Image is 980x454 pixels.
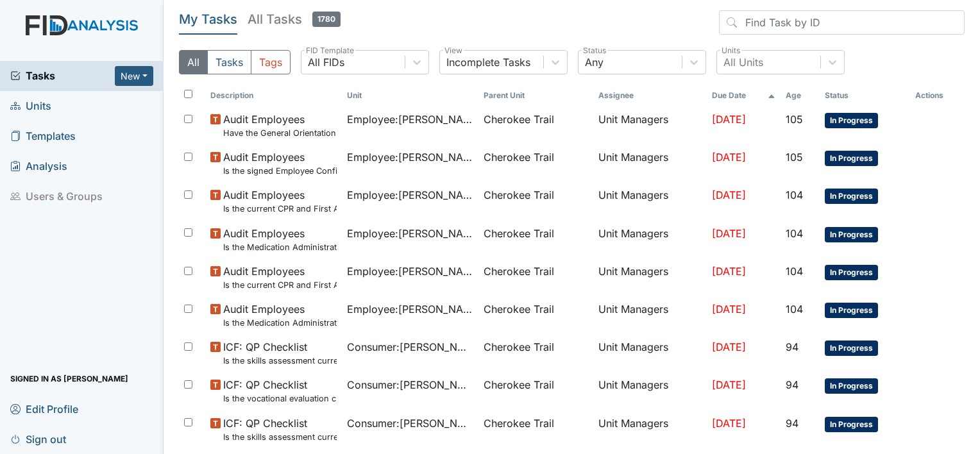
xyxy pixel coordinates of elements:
[712,340,746,353] span: [DATE]
[786,378,798,391] span: 94
[585,55,604,70] div: Any
[223,264,337,291] span: Audit Employees Is the current CPR and First Aid Training Certificate found in the file(2 years)?
[786,340,798,353] span: 94
[179,50,208,74] button: All
[825,378,878,394] span: In Progress
[223,355,337,367] small: Is the skills assessment current? (document the date in the comment section)
[312,12,341,27] span: 1780
[593,258,707,296] td: Unit Managers
[179,50,291,74] div: Type filter
[347,264,473,279] span: Employee : [PERSON_NAME], [PERSON_NAME]
[10,369,128,389] span: Signed in as [PERSON_NAME]
[484,264,554,279] span: Cherokee Trail
[205,85,342,106] th: Toggle SortBy
[223,203,337,215] small: Is the current CPR and First Aid Training Certificate found in the file(2 years)?
[10,126,76,146] span: Templates
[223,241,337,253] small: Is the Medication Administration Test and 2 observation checklist (hire after 10/07) found in the...
[825,151,878,166] span: In Progress
[786,303,803,315] span: 104
[10,68,115,83] a: Tasks
[719,10,965,35] input: Find Task by ID
[248,10,341,28] h5: All Tasks
[347,226,473,241] span: Employee : [PERSON_NAME]
[712,227,746,240] span: [DATE]
[786,227,803,240] span: 104
[825,340,878,356] span: In Progress
[781,85,820,106] th: Toggle SortBy
[223,301,337,329] span: Audit Employees Is the Medication Administration certificate found in the file?
[910,85,965,106] th: Actions
[10,429,66,449] span: Sign out
[10,399,78,419] span: Edit Profile
[347,149,473,165] span: Employee : [PERSON_NAME]
[10,156,67,176] span: Analysis
[347,112,473,127] span: Employee : [PERSON_NAME]
[712,113,746,126] span: [DATE]
[593,106,707,144] td: Unit Managers
[825,265,878,280] span: In Progress
[820,85,910,106] th: Toggle SortBy
[308,55,344,70] div: All FIDs
[347,301,473,317] span: Employee : [PERSON_NAME], Shmara
[712,417,746,430] span: [DATE]
[593,221,707,258] td: Unit Managers
[223,149,337,177] span: Audit Employees Is the signed Employee Confidentiality Agreement in the file (HIPPA)?
[593,85,707,106] th: Assignee
[484,416,554,431] span: Cherokee Trail
[825,113,878,128] span: In Progress
[347,339,473,355] span: Consumer : [PERSON_NAME]
[712,265,746,278] span: [DATE]
[825,303,878,318] span: In Progress
[484,339,554,355] span: Cherokee Trail
[712,151,746,164] span: [DATE]
[484,226,554,241] span: Cherokee Trail
[786,417,798,430] span: 94
[223,416,337,443] span: ICF: QP Checklist Is the skills assessment current? (document the date in the comment section)
[593,410,707,448] td: Unit Managers
[446,55,530,70] div: Incomplete Tasks
[712,303,746,315] span: [DATE]
[223,226,337,253] span: Audit Employees Is the Medication Administration Test and 2 observation checklist (hire after 10/...
[179,10,237,28] h5: My Tasks
[484,112,554,127] span: Cherokee Trail
[223,392,337,405] small: Is the vocational evaluation current? (document the date in the comment section)
[478,85,593,106] th: Toggle SortBy
[223,127,337,139] small: Have the General Orientation and ICF Orientation forms been completed?
[723,55,763,70] div: All Units
[593,144,707,182] td: Unit Managers
[484,149,554,165] span: Cherokee Trail
[786,265,803,278] span: 104
[712,378,746,391] span: [DATE]
[593,182,707,220] td: Unit Managers
[825,189,878,204] span: In Progress
[223,112,337,139] span: Audit Employees Have the General Orientation and ICF Orientation forms been completed?
[223,165,337,177] small: Is the signed Employee Confidentiality Agreement in the file (HIPPA)?
[484,187,554,203] span: Cherokee Trail
[10,96,51,116] span: Units
[223,187,337,215] span: Audit Employees Is the current CPR and First Aid Training Certificate found in the file(2 years)?
[347,416,473,431] span: Consumer : [PERSON_NAME]
[593,372,707,410] td: Unit Managers
[251,50,291,74] button: Tags
[223,377,337,405] span: ICF: QP Checklist Is the vocational evaluation current? (document the date in the comment section)
[342,85,478,106] th: Toggle SortBy
[786,113,803,126] span: 105
[707,85,781,106] th: Toggle SortBy
[184,90,192,98] input: Toggle All Rows Selected
[223,317,337,329] small: Is the Medication Administration certificate found in the file?
[484,301,554,317] span: Cherokee Trail
[484,377,554,392] span: Cherokee Trail
[825,417,878,432] span: In Progress
[223,279,337,291] small: Is the current CPR and First Aid Training Certificate found in the file(2 years)?
[825,227,878,242] span: In Progress
[712,189,746,201] span: [DATE]
[207,50,251,74] button: Tasks
[786,151,803,164] span: 105
[786,189,803,201] span: 104
[347,377,473,392] span: Consumer : [PERSON_NAME]
[115,66,153,86] button: New
[223,431,337,443] small: Is the skills assessment current? (document the date in the comment section)
[593,296,707,334] td: Unit Managers
[223,339,337,367] span: ICF: QP Checklist Is the skills assessment current? (document the date in the comment section)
